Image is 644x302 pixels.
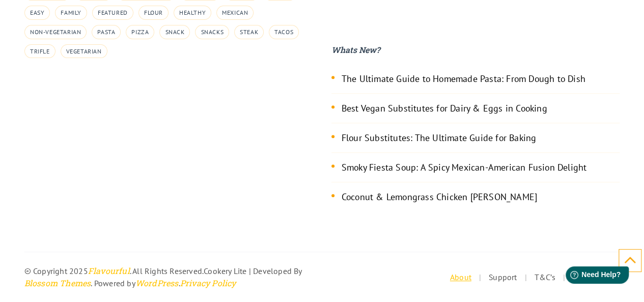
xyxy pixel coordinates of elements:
[24,6,50,20] a: Easy (1 item)
[342,191,537,203] a: Coconut & Lemongrass Chicken [PERSON_NAME]
[24,44,55,59] a: Trifle (1 item)
[138,6,169,20] a: flour (1 item)
[24,277,91,289] a: Blossom Themes
[88,265,130,277] a: Flavourful
[534,272,555,282] a: T&C’s
[489,272,517,282] a: Support
[553,262,633,291] iframe: Help widget launcher
[450,272,471,282] a: About
[342,161,587,173] a: Smoky Fiesta Soup: A Spicy Mexican-American Fusion Delight
[174,6,211,20] a: Healthy (6 items)
[24,84,325,226] iframe: Advertisement
[61,44,107,59] a: Vegetarian (9 items)
[24,266,204,276] span: © Copyright 2025 . All Rights Reserved.
[159,25,190,39] a: Snack (16 items)
[331,43,620,57] h2: Whats New?
[234,25,264,39] a: steak (1 item)
[92,6,133,20] a: Featured (14 items)
[216,6,254,20] a: Mexican (2 items)
[135,277,179,289] a: WordPress
[269,25,299,39] a: Tacos (2 items)
[24,25,87,39] a: Non-Vegetarian (2 items)
[342,73,585,85] a: The Ultimate Guide to Homemade Pasta: From Dough to Dish
[24,265,322,289] div: Cookery Lite | Developed By . Powered by .
[92,25,121,39] a: Pasta (1 item)
[342,102,547,114] a: Best Vegan Substitutes for Dairy & Eggs in Cooking
[55,6,87,20] a: Family (1 item)
[126,25,154,39] a: Pizza (1 item)
[180,277,236,289] a: Privacy Policy
[342,132,537,144] a: Flour Substitutes: The Ultimate Guide for Baking
[195,25,229,39] a: Snacks (1 item)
